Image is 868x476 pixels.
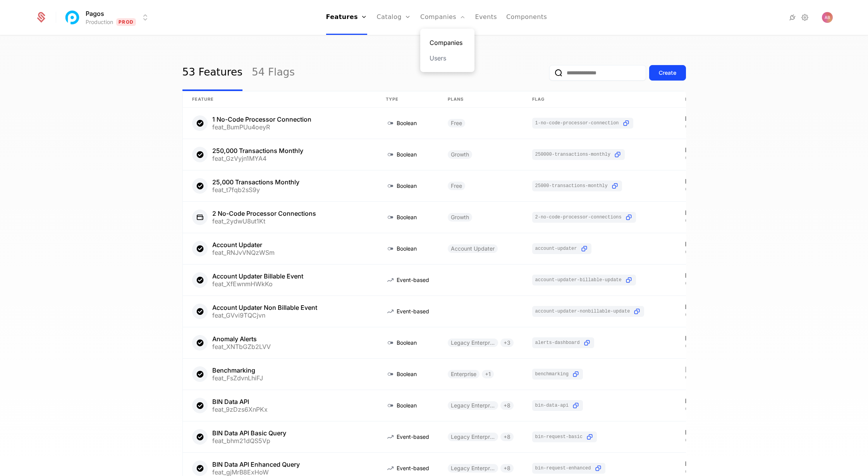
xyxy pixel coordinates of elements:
[800,13,810,22] a: Settings
[183,91,376,108] th: Feature
[659,69,676,77] div: Create
[788,13,797,22] a: Integrations
[252,55,295,91] a: 54 Flags
[822,12,833,23] button: Open user button
[86,9,104,18] span: Pagos
[65,9,150,26] button: Select environment
[116,18,136,26] span: Prod
[182,55,242,91] a: 53 Features
[523,91,676,108] th: Flag
[376,91,438,108] th: Type
[63,8,82,27] img: Pagos
[430,38,465,47] a: Companies
[430,53,465,63] a: Users
[438,91,523,108] th: Plans
[86,18,113,26] div: Production
[676,91,768,108] th: Last Modified
[822,12,833,23] img: Andy Barker
[649,65,686,81] button: Create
